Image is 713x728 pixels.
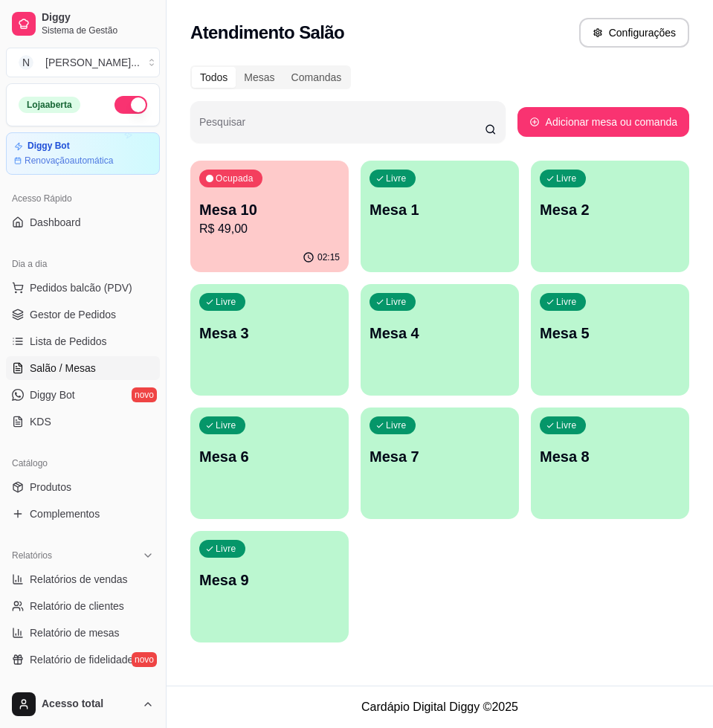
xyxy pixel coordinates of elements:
p: Mesa 3 [199,323,340,344]
a: DiggySistema de Gestão [6,6,160,42]
button: Adicionar mesa ou comanda [517,107,689,137]
span: Gestor de Pedidos [30,307,116,322]
article: Renovação automática [25,155,113,167]
p: Mesa 7 [370,446,510,467]
div: Catálogo [6,451,160,475]
a: Relatório de mesas [6,621,160,645]
p: Livre [216,543,236,555]
p: Livre [556,296,577,308]
div: Comandas [283,67,350,88]
input: Pesquisar [199,120,485,135]
span: Pedidos balcão (PDV) [30,280,132,295]
a: Diggy BotRenovaçãoautomática [6,132,160,175]
button: LivreMesa 2 [531,161,689,272]
span: Produtos [30,480,71,495]
button: LivreMesa 5 [531,284,689,396]
button: OcupadaMesa 10R$ 49,0002:15 [190,161,349,272]
span: Sistema de Gestão [42,25,154,36]
p: Mesa 2 [540,199,680,220]
span: KDS [30,414,51,429]
footer: Cardápio Digital Diggy © 2025 [167,686,713,728]
button: LivreMesa 7 [361,408,519,519]
p: Mesa 9 [199,570,340,590]
span: Relatório de mesas [30,625,120,640]
span: Relatórios de vendas [30,572,128,587]
p: R$ 49,00 [199,220,340,238]
p: Livre [386,419,407,431]
a: Relatório de fidelidadenovo [6,648,160,671]
a: Complementos [6,502,160,526]
span: Dashboard [30,215,81,230]
button: Select a team [6,48,160,77]
button: LivreMesa 8 [531,408,689,519]
a: Produtos [6,475,160,499]
p: Mesa 4 [370,323,510,344]
span: Relatórios [12,550,52,561]
div: [PERSON_NAME] ... [45,55,140,70]
article: Diggy Bot [28,141,70,152]
span: N [19,55,33,70]
span: Relatório de fidelidade [30,652,133,667]
a: Relatórios de vendas [6,567,160,591]
span: Complementos [30,506,100,521]
p: Livre [386,173,407,184]
a: Salão / Mesas [6,356,160,380]
span: Salão / Mesas [30,361,96,376]
p: Livre [216,296,236,308]
button: Acesso total [6,686,160,722]
div: Loja aberta [19,97,80,113]
div: Acesso Rápido [6,187,160,210]
p: Mesa 5 [540,323,680,344]
p: Livre [556,173,577,184]
p: Mesa 6 [199,446,340,467]
a: Diggy Botnovo [6,383,160,407]
button: LivreMesa 4 [361,284,519,396]
a: KDS [6,410,160,434]
p: Mesa 1 [370,199,510,220]
span: Relatório de clientes [30,599,124,613]
a: Gestor de Pedidos [6,303,160,326]
div: Mesas [236,67,283,88]
a: Relatório de clientes [6,594,160,618]
div: Todos [192,67,236,88]
p: Livre [216,419,236,431]
button: LivreMesa 3 [190,284,349,396]
p: Livre [386,296,407,308]
span: Acesso total [42,698,136,711]
button: LivreMesa 6 [190,408,349,519]
div: Dia a dia [6,252,160,276]
button: Configurações [579,18,689,48]
a: Dashboard [6,210,160,234]
span: Diggy Bot [30,387,75,402]
button: Alterar Status [114,96,147,114]
button: LivreMesa 9 [190,531,349,642]
p: Mesa 10 [199,199,340,220]
p: Mesa 8 [540,446,680,467]
button: Pedidos balcão (PDV) [6,276,160,300]
p: Ocupada [216,173,254,184]
span: Lista de Pedidos [30,334,107,349]
p: Livre [556,419,577,431]
button: LivreMesa 1 [361,161,519,272]
p: 02:15 [317,251,340,263]
h2: Atendimento Salão [190,21,344,45]
a: Lista de Pedidos [6,329,160,353]
span: Diggy [42,11,154,25]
